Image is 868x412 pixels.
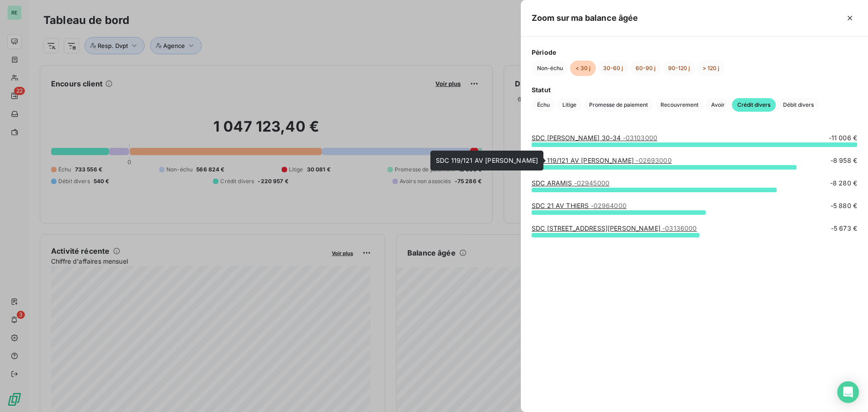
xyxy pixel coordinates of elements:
button: 60-90 j [630,61,661,76]
a: SDC 21 AV THIERS [532,202,627,209]
h5: Zoom sur ma balance âgée [532,12,638,24]
span: -8 280 € [830,179,857,188]
span: Période [532,47,857,57]
button: < 30 j [570,61,596,76]
button: Avoir [706,98,730,112]
a: SDC 119/121 AV [PERSON_NAME] [532,156,672,164]
button: Crédit divers [732,98,776,112]
a: SDC [STREET_ADDRESS][PERSON_NAME] [532,224,697,232]
span: -5 673 € [831,224,857,233]
button: 90-120 j [663,61,695,76]
div: Open Intercom Messenger [837,381,859,403]
button: Échu [532,98,555,112]
span: - 03136000 [662,224,697,232]
span: Statut [532,85,857,95]
span: - 03103000 [623,134,657,142]
button: Litige [557,98,582,112]
span: -5 880 € [830,201,857,210]
button: > 120 j [697,61,725,76]
span: SDC 119/121 AV [PERSON_NAME] [436,156,538,164]
button: Débit divers [778,98,819,112]
a: SDC ARAMIS [532,179,609,187]
button: Non-échu [532,61,568,76]
button: 30-60 j [598,61,628,76]
span: - 02945000 [574,179,609,187]
button: Recouvrement [655,98,704,112]
span: - 02693000 [636,156,671,164]
span: - 02964000 [591,202,627,209]
a: SDC [PERSON_NAME] 30-34 [532,134,657,142]
span: -8 958 € [830,156,857,165]
button: Promesse de paiement [584,98,653,112]
span: -11 006 € [829,133,857,142]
